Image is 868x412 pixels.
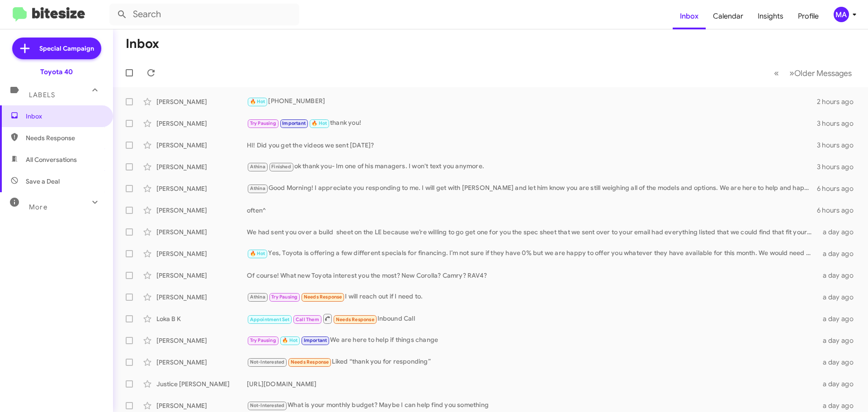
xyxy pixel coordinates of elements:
a: Special Campaign [12,38,101,59]
div: We are here to help if things change [247,335,817,346]
div: I will reach out if I need to. [247,292,817,302]
span: All Conversations [26,155,77,164]
a: Inbox [673,3,706,29]
button: Previous [769,64,784,82]
div: Loka B K [156,314,247,323]
div: ok thank you- Im one of his managers. I won't text you anymore. [247,161,817,172]
div: a day ago [817,379,861,388]
div: [PERSON_NAME] [156,162,247,171]
span: Try Pausing [250,120,276,126]
div: a day ago [817,227,861,237]
span: Needs Response [304,294,342,300]
div: [PERSON_NAME] [156,249,247,258]
span: Athina [250,164,265,170]
div: Inbound Call [247,313,817,324]
div: Good Morning! I appreciate you responding to me. I will get with [PERSON_NAME] and let him know y... [247,183,817,194]
div: MA [834,7,849,22]
span: Appointment Set [250,317,290,322]
div: Toyota 40 [40,67,73,76]
span: Athina [250,294,265,300]
span: Call Them [296,317,319,322]
a: Profile [791,3,826,29]
div: Liked “thank you for responding” [247,357,817,367]
input: Search [109,4,299,25]
div: [PERSON_NAME] [156,336,247,345]
div: 3 hours ago [817,141,861,150]
div: a day ago [817,336,861,345]
div: We had sent you over a build sheet on the LE because we’re willing to go get one for you the spec... [247,227,817,237]
div: a day ago [817,401,861,410]
span: Try Pausing [271,294,297,300]
div: [PERSON_NAME] [156,184,247,193]
span: « [774,67,779,79]
div: Yes, Toyota is offering a few different specials for financing. I’m not sure if they have 0% but ... [247,248,817,259]
div: a day ago [817,293,861,302]
div: 6 hours ago [817,184,861,193]
div: [PERSON_NAME] [156,206,247,215]
div: [PERSON_NAME] [156,401,247,410]
div: thank you! [247,118,817,128]
span: Needs Response [26,133,103,142]
span: 🔥 Hot [311,120,327,126]
span: Not-Interested [250,359,285,365]
div: HI! Did you get the videos we sent [DATE]? [247,141,817,150]
div: [PERSON_NAME] [156,141,247,150]
span: » [789,67,794,79]
span: Inbox [26,112,103,121]
span: Save a Deal [26,177,60,186]
div: [PERSON_NAME] [156,227,247,237]
span: 🔥 Hot [282,337,297,343]
div: a day ago [817,271,861,280]
div: What is your monthly budget? Maybe I can help find you something [247,400,817,411]
a: Calendar [706,3,750,29]
span: Important [282,120,306,126]
div: a day ago [817,358,861,367]
div: [URL][DOMAIN_NAME] [247,379,817,388]
a: Insights [750,3,791,29]
div: 6 hours ago [817,206,861,215]
div: [PERSON_NAME] [156,293,247,302]
div: a day ago [817,249,861,258]
span: Important [304,337,327,343]
span: Not-Interested [250,403,285,408]
button: MA [826,7,858,22]
span: Older Messages [794,68,852,78]
span: Finished [271,164,291,170]
h1: Inbox [126,37,159,51]
span: 🔥 Hot [250,251,265,256]
div: Of course! What new Toyota interest you the most? New Corolla? Camry? RAV4? [247,271,817,280]
span: Try Pausing [250,337,276,343]
span: Athina [250,185,265,191]
div: [PERSON_NAME] [156,119,247,128]
div: 3 hours ago [817,119,861,128]
div: a day ago [817,314,861,323]
span: Needs Response [336,317,374,322]
div: [PERSON_NAME] [156,271,247,280]
div: [PERSON_NAME] [156,97,247,106]
div: [PERSON_NAME] [156,358,247,367]
span: Needs Response [291,359,329,365]
span: Special Campaign [39,44,94,53]
span: 🔥 Hot [250,99,265,104]
span: More [29,203,47,211]
div: Justice [PERSON_NAME] [156,379,247,388]
button: Next [784,64,857,82]
div: often^ [247,206,817,215]
div: 2 hours ago [817,97,861,106]
div: 3 hours ago [817,162,861,171]
div: [PHONE_NUMBER] [247,96,817,107]
nav: Page navigation example [769,64,857,82]
span: Labels [29,91,55,99]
